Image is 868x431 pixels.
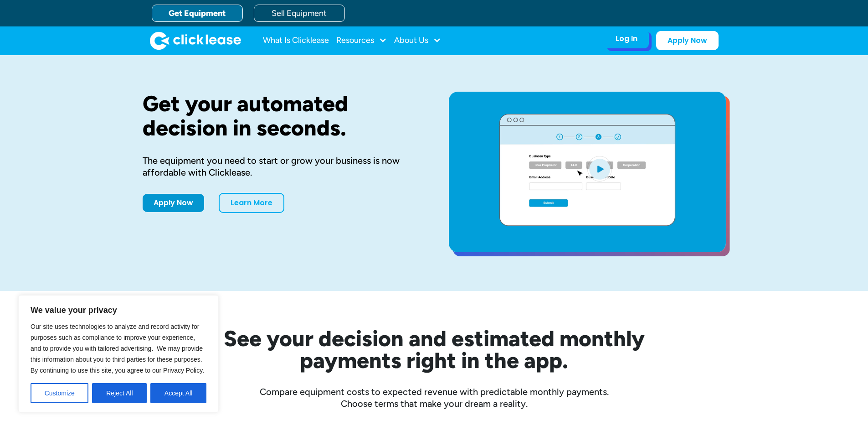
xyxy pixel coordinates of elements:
button: Customize [31,383,88,403]
span: Our site uses technologies to analyze and record activity for purposes such as compliance to impr... [31,323,204,374]
a: open lightbox [449,92,726,252]
p: We value your privacy [31,305,206,316]
div: Log In [616,34,637,43]
a: home [150,31,241,50]
img: Clicklease logo [150,31,241,50]
a: Learn More [219,193,284,213]
a: What Is Clicklease [263,31,329,50]
div: The equipment you need to start or grow your business is now affordable with Clicklease. [143,155,420,178]
img: Blue play button logo on a light blue circular background [587,156,612,182]
h2: See your decision and estimated monthly payments right in the app. [179,327,689,371]
div: Resources [336,31,387,50]
div: About Us [394,31,441,50]
a: Get Equipment [152,5,243,22]
div: Compare equipment costs to expected revenue with predictable monthly payments. Choose terms that ... [143,386,726,410]
a: Apply Now [143,194,204,212]
a: Sell Equipment [254,5,345,22]
div: We value your privacy [18,295,219,413]
button: Accept All [150,383,206,403]
button: Reject All [92,383,147,403]
a: Apply Now [656,31,719,50]
h1: Get your automated decision in seconds. [143,92,420,140]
